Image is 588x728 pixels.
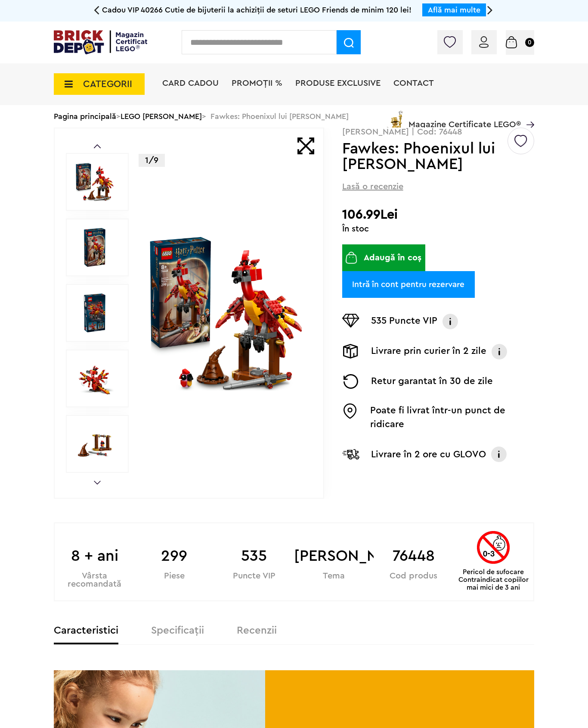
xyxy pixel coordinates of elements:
img: Easybox [342,403,359,419]
label: Caracteristici [54,625,118,636]
img: Puncte VIP [342,314,359,328]
a: Află mai multe [428,6,480,14]
a: Intră în cont pentru rezervare [342,271,475,298]
p: Livrare în 2 ore cu GLOVO [371,447,486,461]
small: 0 [525,38,534,47]
span: Cadou VIP 40266 Cutie de bijuterii la achiziții de seturi LEGO Friends de minim 120 lei! [102,6,412,14]
img: Livrare [342,344,359,359]
button: Adaugă în coș [342,244,425,271]
a: PROMOȚII % [232,79,282,87]
img: Info VIP [442,314,459,329]
b: 535 [214,544,294,568]
div: În stoc [342,225,534,233]
label: Specificații [151,625,204,636]
img: Fawkes: Phoenixul lui Dumbledore [75,162,114,201]
div: Tema [294,572,374,580]
div: Puncte VIP [214,572,294,580]
b: 76448 [374,544,453,568]
p: Retur garantat în 30 de zile [371,374,493,389]
a: Magazine Certificate LEGO® [521,109,534,118]
img: Livrare Glovo [342,449,359,459]
div: Cod produs [374,572,453,580]
img: Returnare [342,374,359,389]
b: [PERSON_NAME] [294,544,374,568]
div: Pericol de sufocare Contraindicat copiilor mai mici de 3 ani [454,531,533,591]
span: Lasă o recenzie [342,181,403,193]
img: Info livrare prin curier [491,344,508,359]
p: [PERSON_NAME] | Cod: 76448 [342,128,534,136]
img: Fawkes: Phoenixul lui Dumbledore LEGO 76448 [75,294,114,332]
a: Produse exclusive [295,79,381,87]
a: Contact [393,79,434,87]
h2: 106.99Lei [342,207,534,222]
span: CATEGORII [83,79,132,89]
a: Next [94,481,101,484]
span: Magazine Certificate LEGO® [409,109,521,129]
a: Card Cadou [162,79,219,87]
p: 535 Puncte VIP [371,314,437,329]
label: Recenzii [237,625,277,636]
img: Info livrare cu GLOVO [490,446,508,463]
img: LEGO Harry Potter Fawkes: Phoenixul lui Dumbledore [75,425,114,463]
img: Fawkes: Phoenixul lui Dumbledore [148,234,305,392]
p: Livrare prin curier în 2 zile [371,344,486,359]
b: 8 + ani [55,544,134,568]
a: Prev [94,144,101,148]
b: 299 [134,544,214,568]
img: Fawkes: Phoenixul lui Dumbledore [75,228,114,267]
h1: Fawkes: Phoenixul lui [PERSON_NAME] [342,141,506,172]
div: Vârsta recomandată [55,572,134,588]
p: Poate fi livrat într-un punct de ridicare [370,403,534,431]
p: 1/9 [139,154,165,167]
img: Seturi Lego Fawkes: Phoenixul lui Dumbledore [75,359,114,398]
div: Piese [134,572,214,580]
